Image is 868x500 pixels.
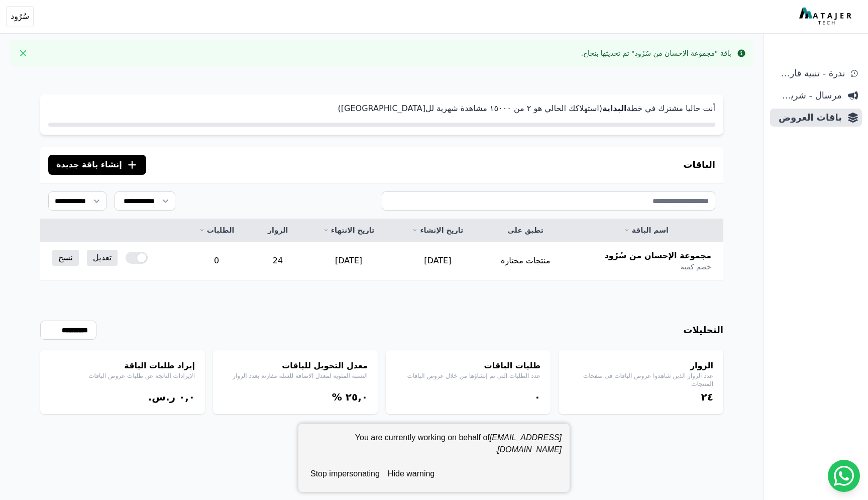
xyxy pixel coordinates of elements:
[50,372,195,380] p: الإيرادات الناتجة عن طلبات عروض الباقات
[405,225,470,235] a: تاريخ الإنشاء
[346,391,368,403] bdi: ٢٥,۰
[569,372,713,388] p: عدد الزوار الذين شاهدوا عروض الباقات في صفحات المنتجات
[569,360,713,372] h4: الزوار
[252,219,304,242] th: الزوار
[15,45,31,61] button: Close
[581,48,731,58] div: باقة "مجموعة الإحسان من سُرُود" تم تحديثها بنجاح.
[384,464,439,484] button: hide warning
[6,6,34,27] button: سُرُود
[602,104,626,113] strong: البداية
[252,242,304,280] td: 24
[52,250,79,266] a: نسخ
[304,242,393,280] td: [DATE]
[774,111,842,125] span: باقات العروض
[223,360,368,372] h4: معدل التحويل للباقات
[490,433,562,454] em: [EMAIL_ADDRESS][DOMAIN_NAME]
[482,219,569,242] th: تطبق على
[683,158,715,172] h3: الباقات
[316,225,381,235] a: تاريخ الانتهاء
[581,225,711,235] a: اسم الباقة
[332,391,342,403] span: %
[148,391,175,403] span: ر.س.
[306,432,562,464] div: You are currently working on behalf of .
[193,225,240,235] a: الطلبات
[181,242,252,280] td: 0
[604,250,711,262] span: مجموعة الإحسان من سُرُود
[223,372,368,380] p: النسبة المئوية لمعدل الاضافة للسلة مقارنة بعدد الزوار
[569,390,713,404] div: ٢٤
[774,66,845,80] span: ندرة - تنبية قارب علي النفاذ
[393,242,482,280] td: [DATE]
[179,391,195,403] bdi: ۰,۰
[306,464,384,484] button: stop impersonating
[50,360,195,372] h4: إيراد طلبات الباقة
[87,250,118,266] a: تعديل
[683,323,723,337] h3: التحليلات
[681,262,711,272] span: خصم كمية
[396,372,540,380] p: عدد الطلبات التي تم إنشاؤها من خلال عروض الباقات
[482,242,569,280] td: منتجات مختارة
[774,88,842,103] span: مرسال - شريط دعاية
[48,155,146,175] button: إنشاء باقة جديدة
[56,159,122,171] span: إنشاء باقة جديدة
[799,8,854,26] img: MatajerTech Logo
[48,103,715,115] p: أنت حاليا مشترك في خطة (استهلاكك الحالي هو ٢ من ١٥۰۰۰ مشاهدة شهرية لل[GEOGRAPHIC_DATA])
[396,360,540,372] h4: طلبات الباقات
[396,390,540,404] div: ۰
[11,11,29,23] span: سُرُود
